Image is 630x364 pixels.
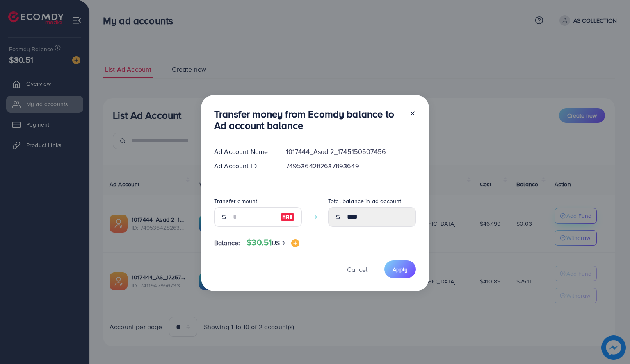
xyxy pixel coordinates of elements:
div: 7495364282637893649 [279,161,422,171]
img: image [280,212,295,222]
button: Apply [384,260,416,278]
div: 1017444_Asad 2_1745150507456 [279,147,422,156]
h3: Transfer money from Ecomdy balance to Ad account balance [214,108,403,132]
span: USD [272,238,284,247]
span: Apply [393,265,408,274]
button: Cancel [337,260,378,278]
label: Total balance in ad account [328,197,401,205]
div: Ad Account Name [208,147,279,156]
img: image [291,239,299,247]
span: Cancel [347,265,367,274]
label: Transfer amount [214,197,257,205]
div: Ad Account ID [208,161,279,171]
span: Balance: [214,238,240,248]
h4: $30.51 [247,237,299,248]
